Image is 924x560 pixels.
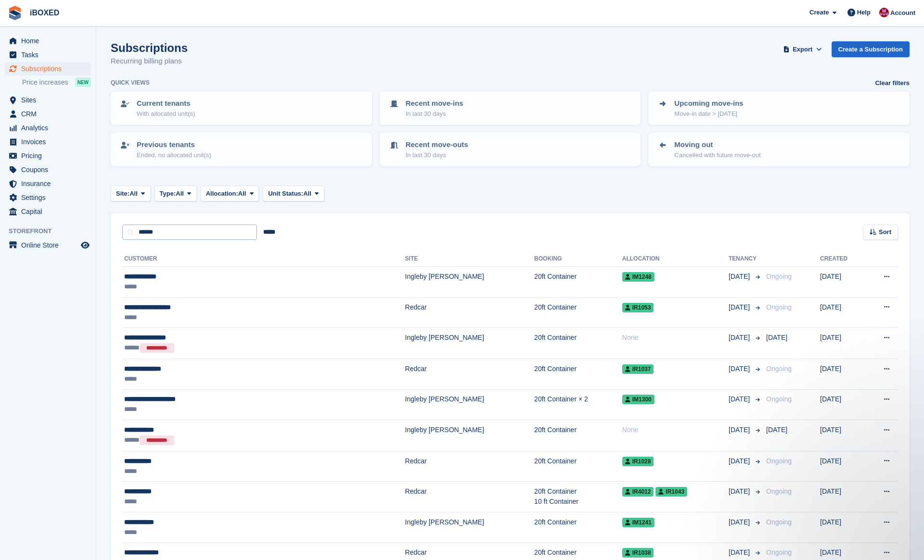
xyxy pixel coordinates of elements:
[729,456,752,466] span: [DATE]
[729,394,752,404] span: [DATE]
[622,548,654,558] span: IR1038
[405,420,535,451] td: Ingleby [PERSON_NAME]
[622,395,654,404] span: IM1300
[21,177,79,190] span: Insurance
[5,93,91,107] a: menu
[875,78,910,88] a: Clear filters
[238,189,246,199] span: All
[405,512,535,543] td: Ingleby [PERSON_NAME]
[201,186,259,201] button: Allocation: All
[729,333,752,343] span: [DATE]
[534,297,622,328] td: 20ft Container
[820,297,865,328] td: [DATE]
[405,267,535,298] td: Ingleby [PERSON_NAME]
[5,205,91,218] a: menu
[405,482,535,512] td: Redcar
[129,189,138,199] span: All
[729,548,752,558] span: [DATE]
[766,487,792,495] span: Ongoing
[263,186,324,201] button: Unit Status: All
[820,267,865,298] td: [DATE]
[534,451,622,482] td: 20ft Container
[622,425,729,435] div: None
[832,41,910,57] a: Create a Subscription
[9,226,96,236] span: Storefront
[622,251,729,267] th: Allocation
[111,78,150,87] h6: Quick views
[5,62,91,75] a: menu
[75,77,91,87] div: NEW
[111,186,151,201] button: Site: All
[766,426,787,434] span: [DATE]
[674,98,743,109] p: Upcoming move-ins
[534,251,622,267] th: Booking
[766,457,792,465] span: Ongoing
[879,227,891,237] span: Sort
[820,482,865,512] td: [DATE]
[534,420,622,451] td: 20ft Container
[820,512,865,543] td: [DATE]
[381,92,640,124] a: Recent move-ins In last 30 days
[22,78,68,87] span: Price increases
[137,139,211,150] p: Previous tenants
[405,389,535,420] td: Ingleby [PERSON_NAME]
[381,134,640,165] a: Recent move-outs In last 30 days
[21,121,79,135] span: Analytics
[766,334,787,341] span: [DATE]
[176,189,184,199] span: All
[534,267,622,298] td: 20ft Container
[21,48,79,62] span: Tasks
[534,328,622,359] td: 20ft Container
[21,93,79,107] span: Sites
[674,139,760,150] p: Moving out
[122,251,405,267] th: Customer
[820,328,865,359] td: [DATE]
[622,518,654,527] span: IM1241
[766,548,792,556] span: Ongoing
[21,238,79,252] span: Online Store
[112,134,371,165] a: Previous tenants Ended, no allocated unit(s)
[766,518,792,526] span: Ongoing
[622,457,654,466] span: IR1028
[21,191,79,204] span: Settings
[729,517,752,527] span: [DATE]
[405,297,535,328] td: Redcar
[766,273,792,280] span: Ongoing
[857,8,871,17] span: Help
[622,364,654,374] span: IR1037
[111,56,188,67] p: Recurring billing plans
[820,420,865,451] td: [DATE]
[5,107,91,121] a: menu
[729,272,752,282] span: [DATE]
[21,163,79,176] span: Coupons
[303,189,311,199] span: All
[160,189,176,199] span: Type:
[405,451,535,482] td: Redcar
[406,98,463,109] p: Recent move-ins
[406,109,463,119] p: In last 30 days
[5,163,91,176] a: menu
[649,134,909,165] a: Moving out Cancelled with future move-out
[5,121,91,135] a: menu
[405,359,535,389] td: Redcar
[766,395,792,403] span: Ongoing
[729,425,752,435] span: [DATE]
[820,251,865,267] th: Created
[406,139,468,150] p: Recent move-outs
[622,303,654,312] span: IR1053
[268,189,303,199] span: Unit Status:
[21,149,79,162] span: Pricing
[820,359,865,389] td: [DATE]
[766,365,792,373] span: Ongoing
[116,189,129,199] span: Site:
[890,8,915,18] span: Account
[534,359,622,389] td: 20ft Container
[5,191,91,204] a: menu
[674,109,743,119] p: Move-in date > [DATE]
[534,389,622,420] td: 20ft Container × 2
[534,482,622,512] td: 20ft Container 10 ft Container
[79,239,91,251] a: Preview store
[206,189,238,199] span: Allocation:
[21,205,79,218] span: Capital
[879,8,889,17] img: Amanda Forder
